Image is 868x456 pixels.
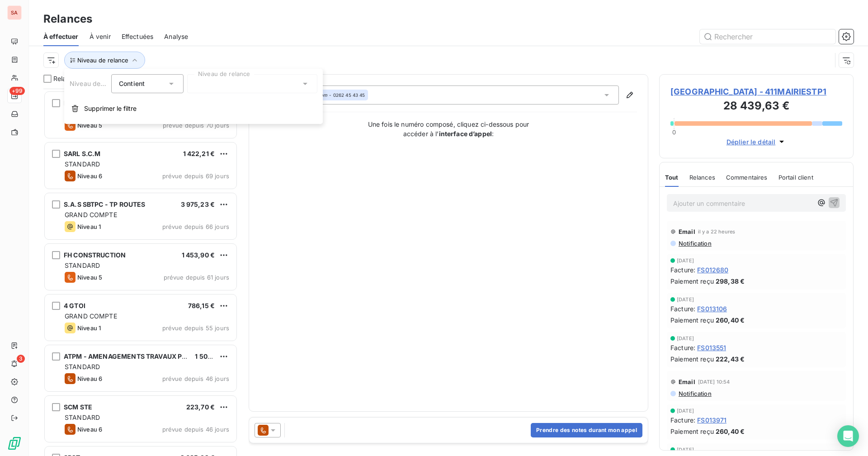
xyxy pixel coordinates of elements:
span: 1 422,21 € [183,150,215,157]
span: Facture : [670,415,695,425]
span: FH CONSTRUCTION [64,251,126,259]
span: 786,15 € [188,302,215,309]
span: Notification [678,240,712,247]
span: Niveau de relance [70,80,125,87]
span: Facture : [670,304,695,313]
span: FS013551 [697,343,726,352]
span: 223,70 € [186,403,215,411]
span: +99 [9,87,25,95]
span: Niveau 1 [77,223,101,230]
span: 0 [672,128,676,136]
span: 1 453,90 € [182,251,215,259]
span: Paiement reçu [670,276,714,286]
span: Portail client [778,174,813,181]
span: [GEOGRAPHIC_DATA] - 411MAIRIESTP1 [670,85,842,98]
span: Paiement reçu [670,354,714,364]
p: Une fois le numéro composé, cliquez ci-dessous pour accéder à l’ : [358,119,539,138]
div: - 0262 45 43 45 [302,92,365,98]
span: Effectuées [122,32,154,41]
span: prévue depuis 61 jours [164,274,229,281]
span: FS012680 [697,265,728,275]
div: Open Intercom Messenger [837,425,859,447]
span: Niveau 6 [77,426,102,433]
span: Relances [53,74,80,83]
span: Facture : [670,265,695,275]
span: Supprimer le filtre [84,104,137,113]
span: Déplier le détail [726,137,776,147]
span: prévue depuis 46 jours [162,375,229,382]
span: ATPM - AMENAGEMENTS TRAVAUX PUBLICS DES MASCAREIGNES [64,352,273,360]
h3: Relances [43,11,92,27]
button: Déplier le détail [724,137,789,147]
span: À venir [90,32,111,41]
span: Email [679,228,695,235]
span: 3 975,23 € [181,200,215,208]
span: prévue depuis 70 jours [163,122,229,129]
span: [DATE] [677,297,694,302]
span: 4 GTOI [64,302,85,309]
span: Analyse [164,32,188,41]
span: SCM STE [64,403,92,411]
span: Niveau de relance [77,57,128,64]
span: STANDARD [65,413,100,421]
span: Commentaires [726,174,768,181]
span: S.A.S SBTPC - TP ROUTES [64,200,145,208]
span: FS013971 [697,415,726,425]
span: STANDARD [65,363,100,370]
span: STANDARD [65,160,100,168]
span: il y a 22 heures [698,229,735,234]
div: SA [7,5,22,20]
span: [DATE] 10:54 [698,379,730,385]
span: Facture : [670,343,695,352]
span: Niveau 6 [77,375,102,382]
span: 1 504,36 € [195,352,228,360]
span: Tout [665,174,679,181]
span: 260,40 € [716,315,745,325]
span: 3 [17,355,25,363]
img: Logo LeanPay [7,436,22,451]
span: [DATE] [677,447,694,452]
span: [DATE] [677,258,694,263]
span: Niveau 5 [77,274,102,281]
span: Niveau 5 [77,122,102,129]
span: prévue depuis 66 jours [162,223,229,230]
span: prévue depuis 55 jours [162,324,229,332]
span: FS013106 [697,304,727,313]
span: 260,40 € [716,427,745,436]
button: Prendre des notes durant mon appel [531,423,642,437]
span: 298,38 € [716,276,745,286]
span: Niveau 6 [77,172,102,180]
span: Niveau 1 [77,324,101,332]
span: [DATE] [677,408,694,413]
span: STANDARD [65,261,100,269]
button: Niveau de relance [64,52,145,69]
span: Paiement reçu [670,315,714,325]
span: Paiement reçu [670,427,714,436]
span: prévue depuis 46 jours [162,426,229,433]
span: Notification [678,390,712,397]
span: GRAND COMPTE [65,312,117,320]
div: grid [43,89,238,456]
span: LES VILLAS D'[PERSON_NAME] [64,99,162,107]
span: prévue depuis 69 jours [162,172,229,180]
span: GRAND COMPTE [65,211,117,218]
span: 222,43 € [716,354,745,364]
span: À effectuer [43,32,79,41]
strong: interface d’appel [439,130,492,138]
h3: 28 439,63 € [670,98,842,116]
span: SARL S.C.M [64,150,101,157]
input: Rechercher [700,29,835,44]
span: Relances [689,174,715,181]
button: Supprimer le filtre [64,99,323,119]
span: Contient [119,80,145,87]
span: [DATE] [677,336,694,341]
span: Email [679,378,695,385]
